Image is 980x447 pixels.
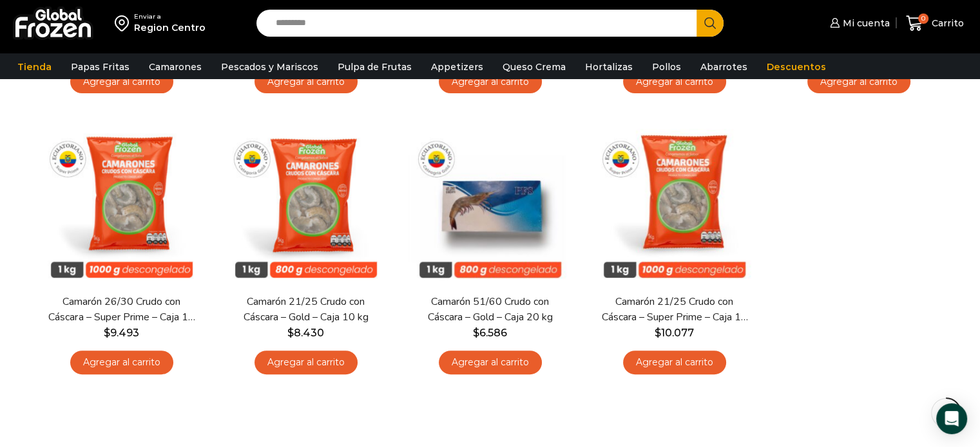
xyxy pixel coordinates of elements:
[473,327,479,339] span: $
[104,327,139,339] bdi: 9.493
[903,8,967,39] a: 0 Carrito
[331,55,418,79] a: Pulpa de Frutas
[646,55,687,79] a: Pollos
[255,70,358,94] a: Agregar al carrito: “Camarón 36/40 Crudo con Cáscara - Bronze - Caja 10 kg”
[694,55,754,79] a: Abarrotes
[840,17,890,30] span: Mi cuenta
[47,295,195,324] a: Camarón 26/30 Crudo con Cáscara – Super Prime – Caja 10 kg
[70,351,173,374] a: Agregar al carrito: “Camarón 26/30 Crudo con Cáscara - Super Prime - Caja 10 kg”
[623,70,726,94] a: Agregar al carrito: “Camarón 36/40 Crudo con Cáscara - Gold - Caja 10 kg”
[623,351,726,374] a: Agregar al carrito: “Camarón 21/25 Crudo con Cáscara - Super Prime - Caja 10 kg”
[134,12,206,21] div: Enviar a
[70,70,173,94] a: Agregar al carrito: “Camarón 36/40 Crudo con Cáscara - Super Prime - Caja 10 kg”
[115,12,134,34] img: address-field-icon.svg
[104,327,110,339] span: $
[473,327,507,339] bdi: 6.586
[918,14,928,24] span: 0
[697,10,724,37] button: Search button
[11,55,58,79] a: Tienda
[425,55,490,79] a: Appetizers
[416,295,564,324] a: Camarón 51/60 Crudo con Cáscara – Gold – Caja 20 kg
[439,70,542,94] a: Agregar al carrito: “Camarón 26/30 Crudo con Cáscara - Gold - Caja 10 kg”
[655,327,694,339] bdi: 10.077
[807,70,910,94] a: Agregar al carrito: “Camarón 36/40 Crudo con Cáscara - Silver - Caja 10 kg”
[287,327,324,339] bdi: 8.430
[215,55,325,79] a: Pescados y Mariscos
[231,295,380,324] a: Camarón 21/25 Crudo con Cáscara – Gold – Caja 10 kg
[655,327,661,339] span: $
[142,55,208,79] a: Camarones
[600,295,748,324] a: Camarón 21/25 Crudo con Cáscara – Super Prime – Caja 10 kg
[827,10,890,36] a: Mi cuenta
[255,351,358,374] a: Agregar al carrito: “Camarón 21/25 Crudo con Cáscara - Gold - Caja 10 kg”
[760,55,832,79] a: Descuentos
[928,17,964,30] span: Carrito
[936,403,967,434] div: Open Intercom Messenger
[64,55,136,79] a: Papas Fritas
[579,55,639,79] a: Hortalizas
[134,21,206,34] div: Region Centro
[287,327,294,339] span: $
[439,351,542,374] a: Agregar al carrito: “Camarón 51/60 Crudo con Cáscara - Gold - Caja 20 kg”
[496,55,572,79] a: Queso Crema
